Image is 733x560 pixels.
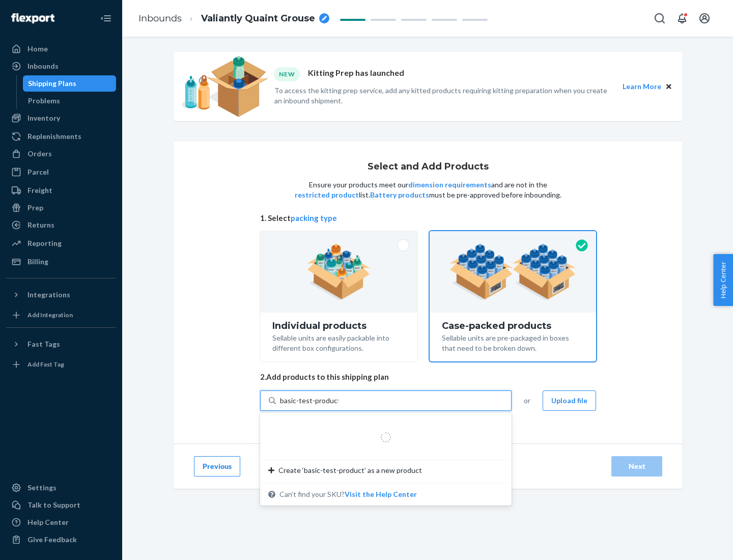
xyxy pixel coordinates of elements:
[6,200,116,216] a: Prep
[6,235,116,251] a: Reporting
[279,489,417,499] span: Can't find your SKU?
[27,203,43,213] div: Prep
[280,396,339,406] input: Create ‘basic-test-product’ as a new productCan't find your SKU?Visit the Help Center
[6,531,116,548] button: Give Feedback
[524,396,530,406] span: or
[672,8,692,29] button: Open notifications
[6,287,116,303] button: Integrations
[27,44,48,54] div: Home
[278,465,422,475] span: Create ‘basic-test-product’ as a new product
[295,190,359,200] button: restricted product
[27,167,49,177] div: Parcel
[6,336,116,352] button: Fast Tags
[307,244,371,300] img: individual-pack.facf35554cb0f1810c75b2bd6df2d64e.png
[620,461,654,471] div: Next
[272,331,405,353] div: Sellable units are easily packable into different box configurations.
[27,339,60,349] div: Fast Tags
[138,13,182,24] a: Inbounds
[23,75,117,92] a: Shipping Plans
[713,254,733,306] button: Help Center
[6,480,116,496] a: Settings
[6,164,116,180] a: Parcel
[623,81,661,92] button: Learn More
[27,185,52,195] div: Freight
[6,254,116,270] a: Billing
[260,213,596,223] span: 1. Select
[27,61,59,71] div: Inbounds
[27,360,64,369] div: Add Fast Tag
[6,217,116,233] a: Returns
[28,78,76,89] div: Shipping Plans
[6,58,116,74] a: Inbounds
[28,96,60,106] div: Problems
[274,67,300,81] div: NEW
[27,131,81,142] div: Replenishments
[308,67,404,81] p: Kitting Prep has launched
[27,311,73,319] div: Add Integration
[11,13,54,23] img: Flexport logo
[442,321,584,331] div: Case-packed products
[6,514,116,530] a: Help Center
[370,190,429,200] button: Battery products
[96,8,116,29] button: Close Navigation
[130,4,337,34] ol: breadcrumbs
[194,456,240,477] button: Previous
[650,8,670,29] button: Open Search Box
[27,220,54,230] div: Returns
[27,257,48,267] div: Billing
[260,372,596,382] span: 2. Add products to this shipping plan
[6,307,116,323] a: Add Integration
[27,483,57,493] div: Settings
[27,113,60,123] div: Inventory
[368,162,489,172] h1: Select and Add Products
[27,535,77,545] div: Give Feedback
[6,356,116,373] a: Add Fast Tag
[6,146,116,162] a: Orders
[6,182,116,199] a: Freight
[27,500,80,510] div: Talk to Support
[6,128,116,145] a: Replenishments
[274,86,613,106] p: To access the kitting prep service, add any kitted products requiring kitting preparation when yo...
[442,331,584,353] div: Sellable units are pre-packaged in boxes that need to be broken down.
[6,110,116,126] a: Inventory
[27,290,70,300] div: Integrations
[27,149,52,159] div: Orders
[345,489,417,499] button: Create ‘basic-test-product’ as a new productCan't find your SKU?
[6,41,116,57] a: Home
[694,8,715,29] button: Open account menu
[23,93,117,109] a: Problems
[27,517,69,527] div: Help Center
[201,12,315,25] span: Valiantly Quaint Grouse
[272,321,405,331] div: Individual products
[408,180,491,190] button: dimension requirements
[6,497,116,513] a: Talk to Support
[294,180,562,200] p: Ensure your products meet our and are not in the list. must be pre-approved before inbounding.
[663,81,674,92] button: Close
[543,390,596,411] button: Upload file
[611,456,662,477] button: Next
[27,238,62,248] div: Reporting
[449,244,576,300] img: case-pack.59cecea509d18c883b923b81aeac6d0b.png
[291,213,337,223] button: packing type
